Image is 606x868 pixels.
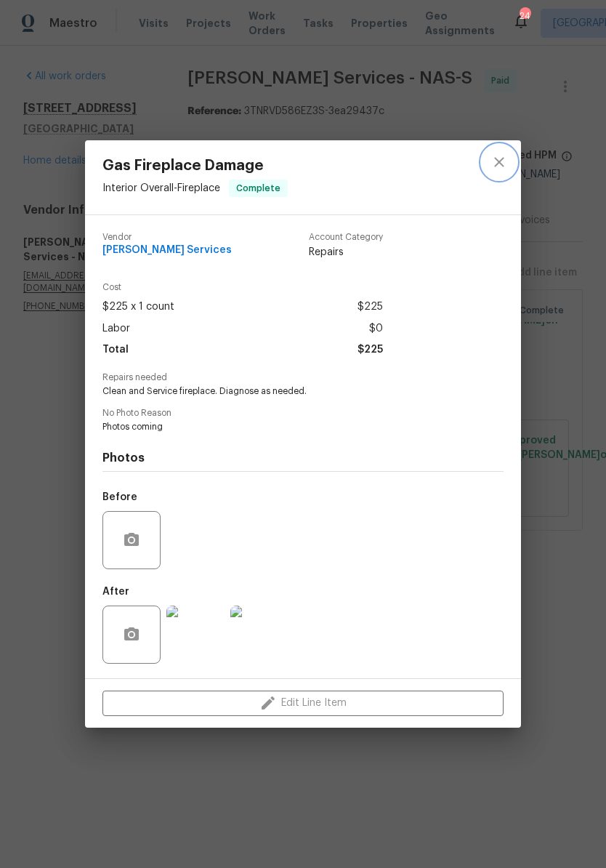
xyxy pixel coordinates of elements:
span: $225 [357,297,383,318]
span: Repairs needed [102,373,504,382]
span: Total [102,339,129,361]
span: Repairs [309,245,383,260]
span: $0 [369,318,383,339]
span: Labor [102,318,130,339]
span: Cost [102,283,383,292]
span: $225 [357,339,383,361]
h5: Before [102,492,137,502]
span: Interior Overall - Fireplace [102,183,220,193]
span: Clean and Service fireplace. Diagnose as needed. [102,385,464,398]
h5: After [102,587,129,597]
span: Complete [230,181,286,196]
span: Account Category [309,233,383,242]
span: [PERSON_NAME] Services [102,245,232,256]
span: Vendor [102,233,232,242]
div: 24 [520,9,530,23]
span: No Photo Reason [102,409,504,418]
button: close [482,145,517,180]
span: Photos coming [102,421,464,433]
span: Gas Fireplace Damage [102,158,288,174]
span: $225 x 1 count [102,297,174,318]
h4: Photos [102,451,504,465]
